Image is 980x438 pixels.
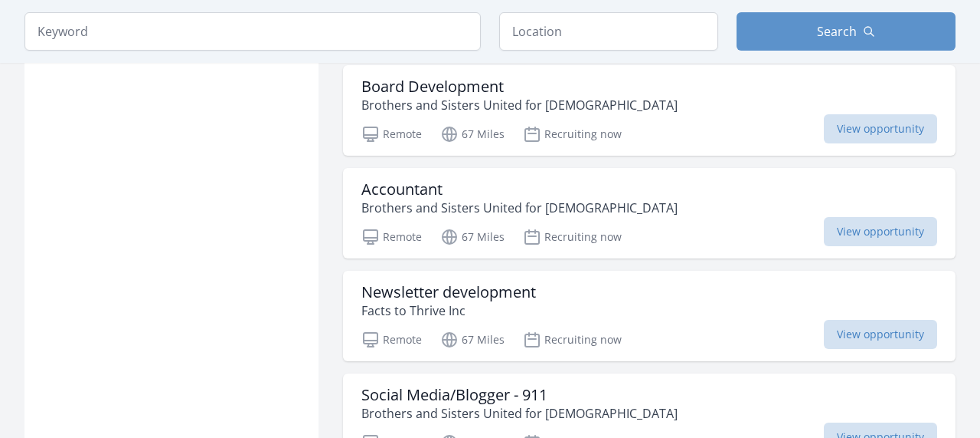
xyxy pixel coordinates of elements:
p: Recruiting now [523,331,622,349]
p: Remote [361,125,422,143]
button: Search [737,12,955,51]
input: Location [499,12,718,51]
a: Newsletter development Facts to Thrive Inc Remote 67 Miles Recruiting now View opportunity [343,271,955,361]
p: Brothers and Sisters United for [DEMOGRAPHIC_DATA] [361,404,678,423]
span: View opportunity [824,320,937,349]
p: 67 Miles [440,331,505,349]
p: Remote [361,228,422,246]
h3: Newsletter development [361,283,536,301]
a: Accountant Brothers and Sisters United for [DEMOGRAPHIC_DATA] Remote 67 Miles Recruiting now View... [343,168,955,259]
input: Keyword [24,12,481,51]
p: Facts to Thrive Inc [361,301,536,320]
p: Recruiting now [523,125,622,143]
p: Recruiting now [523,228,622,246]
span: Search [817,22,857,41]
span: View opportunity [824,217,937,246]
h3: Board Development [361,77,678,96]
h3: Social Media/Blogger - 911 [361,386,678,404]
p: Remote [361,331,422,349]
a: Board Development Brothers and Sisters United for [DEMOGRAPHIC_DATA] Remote 67 Miles Recruiting n... [343,65,955,156]
p: 67 Miles [440,228,505,246]
p: 67 Miles [440,125,505,143]
h3: Accountant [361,180,678,199]
p: Brothers and Sisters United for [DEMOGRAPHIC_DATA] [361,96,678,114]
span: View opportunity [824,114,937,143]
p: Brothers and Sisters United for [DEMOGRAPHIC_DATA] [361,199,678,217]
